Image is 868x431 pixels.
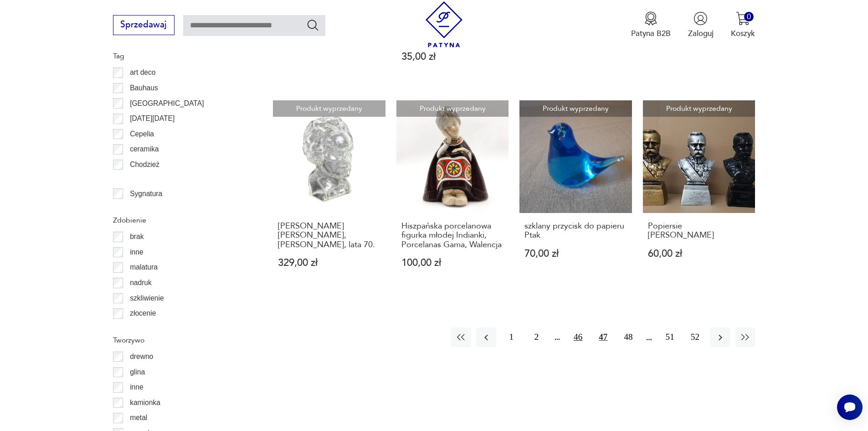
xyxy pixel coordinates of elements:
button: 51 [660,327,680,347]
p: kamionka [130,397,160,409]
h3: Popiersie [PERSON_NAME] [648,222,750,240]
button: Szukaj [306,18,319,31]
p: Ćmielów [130,174,157,186]
p: 329,00 zł [278,258,380,268]
p: Sygnatura [130,188,162,200]
p: Zaloguj [688,28,714,39]
button: 47 [593,327,613,347]
button: 48 [618,327,638,347]
p: złocenie [130,307,156,319]
p: 100,00 zł [401,258,504,268]
p: 70,00 zł [524,249,627,259]
p: drewno [130,351,153,363]
p: Koszyk [731,28,755,39]
p: malatura [130,261,158,273]
img: Ikona koszyka [736,11,750,26]
button: 0Koszyk [731,11,755,39]
p: Zdobienie [113,214,247,226]
p: brak [130,231,144,243]
p: metal [130,412,147,424]
p: Cepelia [130,128,154,140]
button: Zaloguj [688,11,714,39]
p: inne [130,246,143,258]
a: Produkt wyprzedanyHiszpańska porcelanowa figurka młodej Indianki, Porcelanas Gama, WalencjaHiszpa... [396,100,509,289]
p: Tworzywo [113,334,247,346]
p: nadruk [130,277,152,289]
button: 52 [685,327,705,347]
p: inne [130,381,143,393]
img: Patyna - sklep z meblami i dekoracjami vintage [421,1,467,47]
div: 0 [744,12,754,21]
p: szkliwienie [130,292,164,304]
p: Tag [113,50,247,62]
p: [DATE][DATE] [130,113,175,125]
button: 1 [502,327,521,347]
p: Patyna B2B [631,28,671,39]
a: Sprzedawaj [113,22,175,29]
p: glina [130,366,145,378]
button: 2 [527,327,546,347]
a: Ikona medaluPatyna B2B [631,11,671,39]
h3: szklany przycisk do papieru Ptak [524,222,627,240]
img: Ikona medalu [644,11,658,26]
p: [GEOGRAPHIC_DATA] [130,98,204,109]
iframe: Smartsupp widget button [837,395,863,420]
p: Bauhaus [130,82,158,94]
a: Produkt wyprzedanyPopiersie PiłsudskiPopiersie [PERSON_NAME]60,00 zł [643,100,755,289]
p: art deco [130,67,155,78]
img: Ikonka użytkownika [693,11,708,26]
button: Patyna B2B [631,11,671,39]
p: ceramika [130,143,159,155]
p: Chodzież [130,159,159,171]
h3: [PERSON_NAME] [PERSON_NAME], [PERSON_NAME], lata 70. [278,222,380,249]
p: 60,00 zł [648,249,750,259]
h3: Hiszpańska porcelanowa figurka młodej Indianki, Porcelanas Gama, Walencja [401,222,504,249]
button: 46 [568,327,588,347]
p: 35,00 zł [401,52,504,62]
a: Produkt wyprzedanyszklany przycisk do papieru Ptakszklany przycisk do papieru Ptak70,00 zł [519,100,632,289]
button: Sprzedawaj [113,15,175,35]
a: Produkt wyprzedanySzklana głowa Beethoven, Ingrid Glass, lata 70.[PERSON_NAME] [PERSON_NAME], [PE... [273,100,385,289]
